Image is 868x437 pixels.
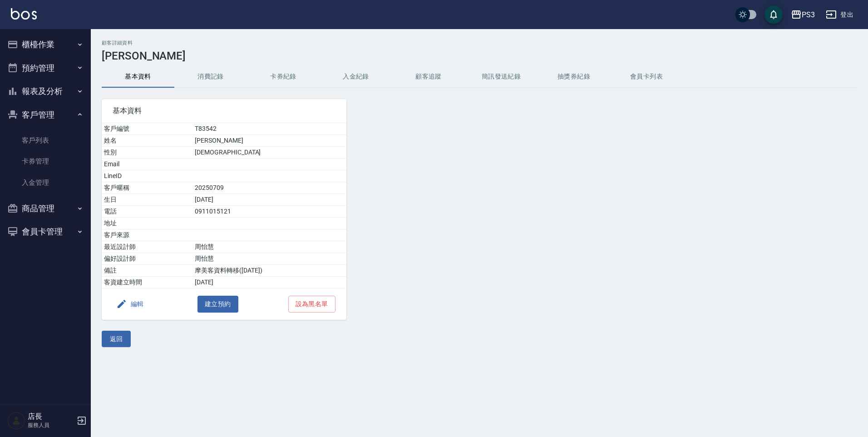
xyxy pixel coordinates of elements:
td: 客戶暱稱 [102,182,192,194]
button: 簡訊發送紀錄 [465,66,538,88]
button: 報表及分析 [4,79,87,103]
td: [DATE] [192,277,346,288]
button: 預約管理 [4,56,87,80]
td: 性別 [102,147,192,159]
td: [DATE] [192,194,346,206]
button: 商品管理 [4,197,87,220]
td: [DEMOGRAPHIC_DATA] [192,147,346,159]
td: 客戶編號 [102,123,192,135]
button: 櫃檯作業 [4,33,87,56]
td: Email [102,159,192,170]
button: 建立預約 [197,296,238,313]
h5: 店長 [28,412,74,421]
button: 入金紀錄 [320,66,392,88]
td: 地址 [102,218,192,229]
h2: 顧客詳細資料 [102,40,857,46]
button: 返回 [102,331,131,348]
span: 基本資料 [113,106,335,115]
td: 客資建立時間 [102,277,192,288]
button: 基本資料 [102,66,174,88]
img: Logo [11,8,37,20]
td: 摩美客資料轉移([DATE]) [192,265,346,277]
a: 入金管理 [4,172,87,193]
td: [PERSON_NAME] [192,135,346,147]
button: 客戶管理 [4,103,87,127]
button: 抽獎券紀錄 [538,66,610,88]
td: 偏好設計師 [102,253,192,265]
td: 客戶來源 [102,229,192,241]
td: 生日 [102,194,192,206]
button: 設為黑名單 [288,296,335,313]
td: 電話 [102,206,192,218]
img: Person [7,412,25,430]
td: 20250709 [192,182,346,194]
a: 客戶列表 [4,130,87,151]
button: 卡券紀錄 [247,66,320,88]
td: LineID [102,170,192,182]
td: 最近設計師 [102,241,192,253]
td: 周怡慧 [192,241,346,253]
button: 會員卡列表 [610,66,683,88]
div: PS3 [802,9,815,20]
button: 顧客追蹤 [392,66,465,88]
h3: [PERSON_NAME] [102,50,857,62]
p: 服務人員 [28,421,74,429]
button: PS3 [787,5,819,24]
a: 卡券管理 [4,151,87,172]
td: 備註 [102,265,192,277]
button: 消費記錄 [174,66,247,88]
button: 會員卡管理 [4,220,87,243]
button: 登出 [822,6,857,23]
button: 編輯 [113,296,148,313]
button: save [764,5,783,24]
td: 0911015121 [192,206,346,218]
td: T83542 [192,123,346,135]
td: 周怡慧 [192,253,346,265]
td: 姓名 [102,135,192,147]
